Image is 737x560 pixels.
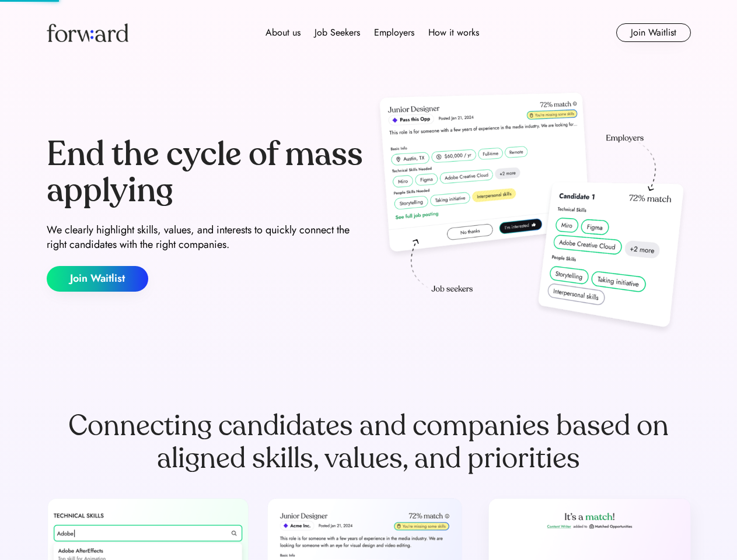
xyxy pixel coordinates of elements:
div: Employers [374,26,414,40]
div: Connecting candidates and companies based on aligned skills, values, and priorities [47,409,691,475]
img: Forward logo [47,23,128,42]
div: Job Seekers [315,26,360,40]
button: Join Waitlist [47,266,148,292]
div: We clearly highlight skills, values, and interests to quickly connect the right candidates with t... [47,223,364,252]
img: hero-image.png [373,89,691,339]
div: End the cycle of mass applying [47,136,364,208]
div: About us [266,26,301,40]
button: Join Waitlist [616,23,691,42]
div: How it works [428,26,479,40]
